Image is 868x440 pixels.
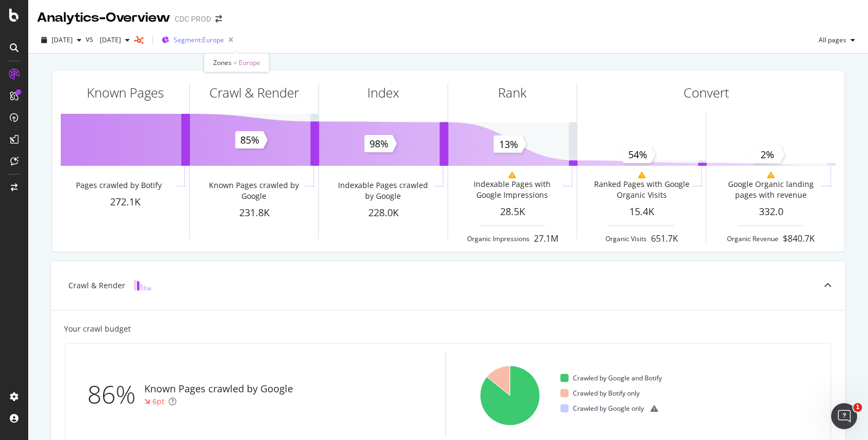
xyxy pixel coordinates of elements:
div: CDC PROD [175,14,211,24]
div: 86% [87,377,144,412]
div: Crawl & Render [68,280,125,291]
iframe: Intercom live chat [831,403,857,429]
span: Crawled by Google only [573,402,644,415]
div: Pages crawled by Botify [76,180,162,191]
div: Indexable Pages crawled by Google [334,180,431,202]
img: block-icon [134,280,151,290]
div: Indexable Pages with Google Impressions [463,179,560,200]
span: Crawled by Botify only [573,387,640,400]
span: Zones [213,58,232,67]
span: Segment: Europe [174,35,224,44]
button: [DATE] [37,31,86,49]
span: = [233,58,237,67]
button: [DATE] [95,31,134,49]
div: Crawl & Render [209,83,299,102]
div: Known Pages crawled by Google [144,382,293,396]
div: Organic Impressions [467,234,529,243]
div: 231.8K [190,206,318,220]
span: Europe [239,58,260,67]
span: Crawled by Google and Botify [573,372,662,385]
div: 27.1M [534,232,558,245]
div: Known Pages crawled by Google [205,180,302,202]
div: 272.1K [61,195,189,209]
span: 2025 Oct. 3rd [52,35,73,44]
span: 1 [853,403,862,412]
span: All pages [814,35,846,44]
div: Known Pages [87,83,164,102]
button: All pages [814,31,859,49]
button: Segment:Europe [157,31,238,49]
span: 2025 Sep. 5th [95,35,121,44]
div: arrow-right-arrow-left [215,15,222,23]
svg: A chart. [476,352,543,436]
div: 228.0K [319,206,448,220]
div: Index [367,83,399,102]
div: 6pt [152,396,164,407]
div: Analytics - Overview [37,9,170,27]
div: Rank [498,83,527,102]
span: vs [86,34,95,44]
div: 28.5K [448,205,577,219]
div: Your crawl budget [64,323,131,334]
